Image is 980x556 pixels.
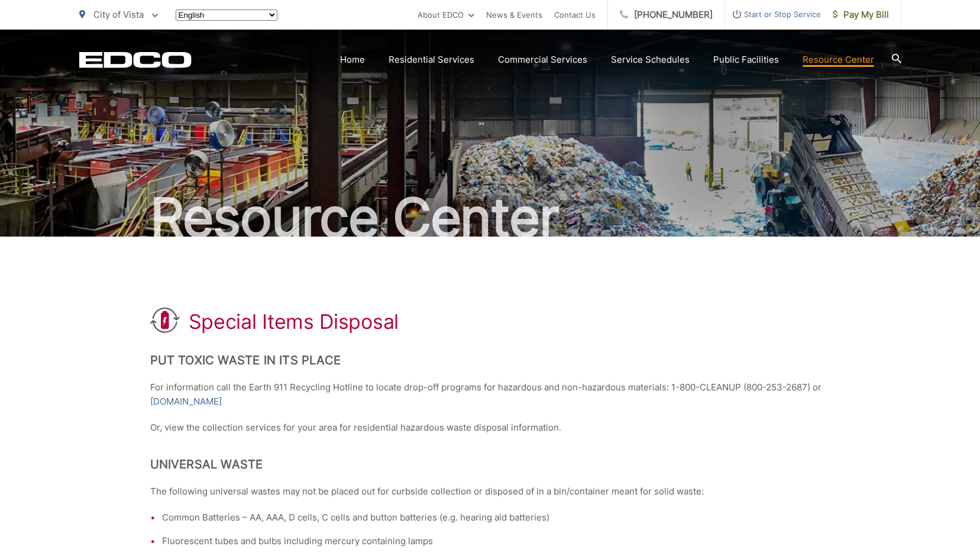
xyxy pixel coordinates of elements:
h2: Put Toxic Waste In Its Place [150,353,830,367]
a: Commercial Services [498,53,587,67]
span: Pay My Bill [833,8,889,22]
a: Resource Center [803,53,874,67]
h2: Resource Center [79,188,901,247]
a: Public Facilities [713,53,779,67]
a: Service Schedules [611,53,690,67]
span: City of Vista [93,9,144,20]
a: EDCD logo. Return to the homepage. [79,51,192,68]
select: Select a language [176,9,277,21]
li: Common Batteries – AA, AAA, D cells, C cells and button batteries (e.g. hearing aid batteries) [162,510,830,525]
a: About EDCO [418,8,474,22]
p: For information call the Earth 911 Recycling Hotline to locate drop-off programs for hazardous an... [150,380,830,409]
a: Home [340,53,365,67]
a: Contact Us [554,8,596,22]
h2: Universal Waste [150,457,830,471]
p: Or, view the collection services for your area for residential hazardous waste disposal information. [150,421,830,435]
a: News & Events [486,8,542,22]
a: Residential Services [389,53,474,67]
h1: Special Items Disposal [189,310,399,334]
a: [DOMAIN_NAME] [150,395,222,409]
p: The following universal wastes may not be placed out for curbside collection or disposed of in a ... [150,484,830,499]
li: Fluorescent tubes and bulbs including mercury containing lamps [162,534,830,548]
